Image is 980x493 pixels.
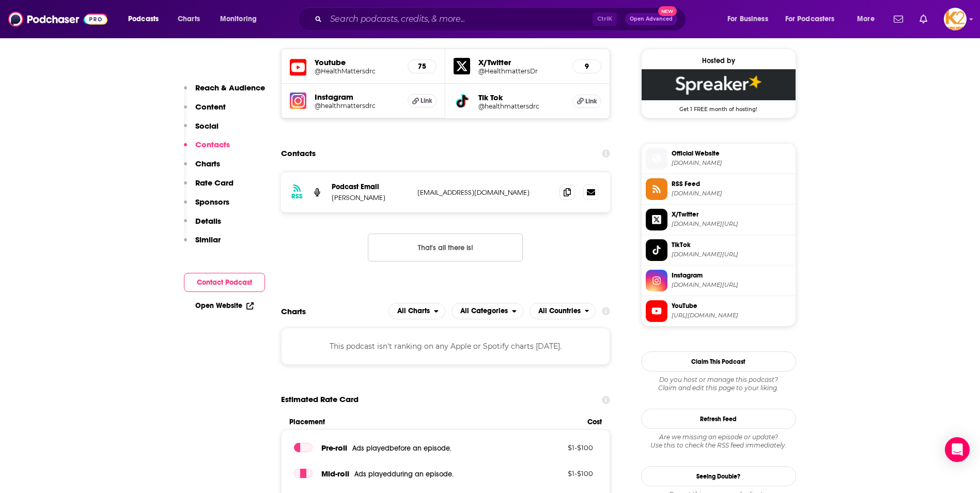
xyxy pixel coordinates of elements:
[307,7,696,31] div: Search podcasts, credits, & more...
[332,193,409,202] p: [PERSON_NAME]
[672,159,791,167] span: healthspinewellness.com
[530,303,596,319] button: open menu
[641,433,796,450] div: Are we missing an episode or update? Use this to check the RSS feed immediately.
[184,159,220,178] button: Charts
[779,11,850,27] button: open menu
[195,301,254,310] a: Open Website
[672,281,791,289] span: instagram.com/healthmattersdrc
[8,9,107,29] img: Podchaser - Follow, Share and Rate Podcasts
[452,303,523,319] button: open menu
[642,100,796,113] span: Get 1 FREE month of hosting!
[281,306,306,316] h2: Charts
[321,469,349,479] span: Mid -roll
[195,83,265,93] p: Reach & Audience
[326,11,593,27] input: Search podcasts, credits, & more...
[121,11,172,27] button: open menu
[646,148,791,170] a: Official Website[DOMAIN_NAME]
[641,376,796,384] span: Do you host or manage this podcast?
[593,12,617,26] span: Ctrl K
[658,6,677,16] span: New
[850,11,888,27] button: open menu
[672,190,791,197] span: spreaker.com
[332,182,409,191] p: Podcast Email
[630,17,673,22] span: Open Advanced
[281,390,359,409] span: Estimated Rate Card
[460,307,508,315] span: All Categories
[672,301,791,311] span: YouTube
[421,97,432,105] span: Link
[642,56,796,65] div: Hosted by
[388,303,445,319] h2: Platforms
[289,418,579,426] span: Placement
[672,179,791,189] span: RSS Feed
[195,102,226,112] p: Content
[290,93,306,109] img: iconImage
[184,102,226,121] button: Content
[944,8,967,30] img: User Profile
[915,10,931,28] a: Show notifications dropdown
[184,273,265,292] button: Contact Podcast
[945,437,970,462] div: Open Intercom Messenger
[195,121,219,131] p: Social
[171,11,206,27] a: Charts
[195,178,234,188] p: Rate Card
[397,307,430,315] span: All Charts
[417,188,552,197] p: [EMAIL_ADDRESS][DOMAIN_NAME]
[184,83,265,102] button: Reach & Audience
[720,11,781,27] button: open menu
[195,197,229,207] p: Sponsors
[195,140,230,149] p: Contacts
[281,328,611,365] div: This podcast isn't ranking on any Apple or Spotify charts [DATE].
[641,376,796,392] div: Claim and edit this page to your liking.
[416,62,428,71] h5: 75
[213,11,270,27] button: open menu
[452,303,523,319] h2: Categories
[315,67,400,75] a: @HealthMattersdrc
[572,95,601,108] a: Link
[478,93,564,102] h5: Tik Tok
[184,197,229,216] button: Sponsors
[195,159,220,168] p: Charts
[646,239,791,261] a: TikTok[DOMAIN_NAME][URL]
[672,210,791,219] span: X/Twitter
[195,235,221,244] p: Similar
[354,470,454,479] span: Ads played during an episode .
[526,443,593,452] p: $ 1 - $ 100
[672,240,791,250] span: TikTok
[408,94,437,107] a: Link
[672,251,791,258] span: tiktok.com/@healthmattersdrc
[625,13,677,25] button: Open AdvancedNew
[727,12,768,26] span: For Business
[388,303,445,319] button: open menu
[530,303,596,319] h2: Countries
[785,12,835,26] span: For Podcasters
[184,140,230,159] button: Contacts
[128,12,159,26] span: Podcasts
[646,178,791,200] a: RSS Feed[DOMAIN_NAME]
[352,444,452,453] span: Ads played before an episode .
[646,300,791,322] a: YouTube[URL][DOMAIN_NAME]
[184,178,234,197] button: Rate Card
[581,62,593,71] h5: 9
[184,216,221,235] button: Details
[195,216,221,226] p: Details
[672,220,791,228] span: twitter.com/HealthmattersDr
[672,271,791,280] span: Instagram
[178,12,200,26] span: Charts
[646,270,791,291] a: Instagram[DOMAIN_NAME][URL]
[321,443,347,453] span: Pre -roll
[478,102,564,110] h5: @healthmattersdrc
[478,67,564,75] a: @HealthmattersDr
[220,12,257,26] span: Monitoring
[587,418,602,426] span: Cost
[184,121,219,140] button: Social
[641,409,796,429] button: Refresh Feed
[291,192,303,201] h3: RSS
[538,307,581,315] span: All Countries
[641,351,796,372] button: Claim This Podcast
[641,466,796,486] a: Seeing Double?
[672,312,791,319] span: https://www.youtube.com/@HealthMattersdrc
[315,102,400,110] h5: @healthmattersdrc
[184,235,221,254] button: Similar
